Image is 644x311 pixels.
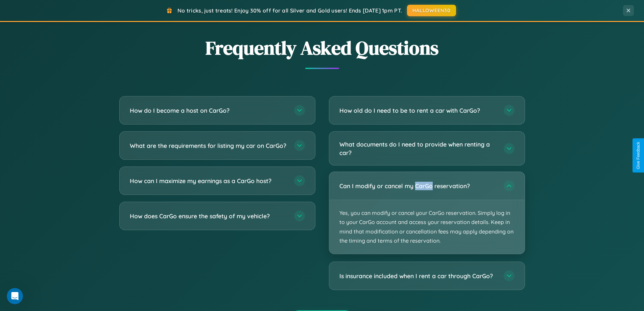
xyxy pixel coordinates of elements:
h3: What documents do I need to provide when renting a car? [339,140,497,157]
span: No tricks, just treats! Enjoy 30% off for all Silver and Gold users! Ends [DATE] 1pm PT. [177,7,402,14]
h3: Is insurance included when I rent a car through CarGo? [339,272,497,280]
div: Give Feedback [636,142,641,169]
h3: How does CarGo ensure the safety of my vehicle? [130,212,287,220]
button: HALLOWEEN30 [407,5,456,16]
iframe: Intercom live chat [7,288,23,304]
p: Yes, you can modify or cancel your CarGo reservation. Simply log in to your CarGo account and acc... [329,200,525,254]
h3: What are the requirements for listing my car on CarGo? [130,141,287,150]
h3: Can I modify or cancel my CarGo reservation? [339,182,497,190]
h3: How do I become a host on CarGo? [130,106,287,115]
h3: How old do I need to be to rent a car with CarGo? [339,106,497,115]
h2: Frequently Asked Questions [119,35,525,61]
h3: How can I maximize my earnings as a CarGo host? [130,177,287,185]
